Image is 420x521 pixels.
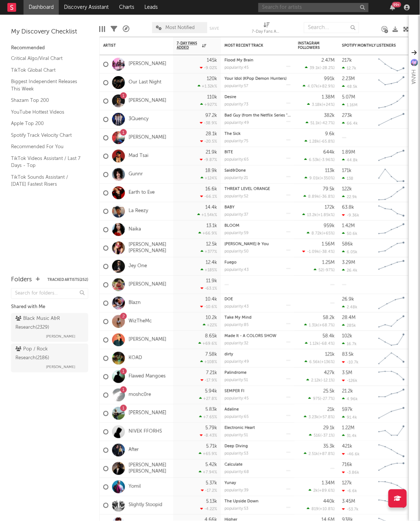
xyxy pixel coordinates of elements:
a: TikTok Sounds Assistant / [DATE] Fastest Risers [11,173,81,188]
div: 63.8k [342,205,354,210]
div: 1.56M [322,242,335,247]
a: BLOOM [225,224,240,228]
div: ( ) [307,231,335,236]
span: -3.96 % [320,158,334,162]
a: Naïka [129,226,141,233]
div: +377 % [201,249,217,254]
svg: Chart title [375,423,408,441]
span: -38.4 % [320,250,334,254]
div: DOE [225,297,291,301]
a: Our Last Night [129,79,161,86]
div: 11.9k [206,279,217,283]
svg: Chart title [375,184,408,202]
div: popularity: 73 [225,103,248,107]
div: A&R Pipeline [123,18,129,40]
div: 171k [342,168,352,173]
svg: Chart title [375,221,408,239]
div: +124 % [201,176,217,181]
a: Palindrome [225,371,247,375]
div: -9.36k [342,213,359,218]
div: ( ) [305,139,335,144]
div: 12.4k [206,260,217,265]
a: [PERSON_NAME] [129,61,166,67]
div: 13.1k [207,224,217,228]
a: [PERSON_NAME] [129,98,166,104]
div: 66.4k [342,121,358,126]
a: Apple Top 200 [11,119,81,128]
div: 6.05k [342,250,358,254]
div: ( ) [304,415,335,420]
a: Fuego [225,261,237,265]
span: 13.2k [307,213,317,217]
div: 26.9k [342,297,354,302]
svg: Chart title [375,313,408,331]
div: Artist [103,43,158,48]
div: dirty [225,353,291,357]
div: 16.7k [342,342,357,346]
div: 10.2k [206,315,217,320]
a: [PERSON_NAME] [129,135,166,141]
div: 1.42M [342,224,355,228]
a: Spotify Track Velocity Chart [11,131,81,139]
div: popularity: 51 [225,433,248,438]
a: Recommended For You [11,143,81,151]
div: 29.1k [323,426,335,431]
div: +22 % [203,323,217,328]
div: 1.38M [322,95,335,100]
span: -36.8 % [320,195,334,199]
span: +1.85k % [318,213,334,217]
span: 1.28k [309,140,319,144]
div: popularity: 37 [225,213,248,217]
a: Desire [225,95,236,99]
svg: Chart title [375,239,408,257]
div: 121k [325,352,335,357]
div: popularity: 32 [225,342,248,346]
span: +350 % [321,176,334,181]
div: +7.65 % [199,415,217,420]
span: -97 % [324,268,334,272]
a: Earth to Eve [129,190,155,196]
div: 8.65k [205,334,217,339]
a: Jey One [129,263,147,270]
div: 12.5k [206,242,217,247]
a: [PERSON_NAME] [PERSON_NAME] [129,242,169,254]
div: HANA [409,69,418,84]
span: [PERSON_NAME] [46,363,75,371]
div: Shared with Me [11,303,88,311]
div: ( ) [302,213,335,217]
div: 18.9k [205,168,217,173]
div: 7.21k [206,371,217,375]
div: ( ) [309,433,335,438]
div: 48.5k [342,84,358,89]
div: 14.4k [205,205,217,210]
span: 7-Day Fans Added [177,41,200,50]
div: 7.58k [205,352,217,357]
div: 79.5k [323,187,335,192]
div: 44.8k [342,158,358,163]
span: 9.01k [309,176,320,181]
div: 959k [324,224,335,228]
a: Bad Guy (from the Netflix Series "Building the Band") - Live [225,114,337,118]
div: SEMPER FI [225,389,291,393]
div: ( ) [304,194,335,199]
input: Search... [304,22,359,33]
div: Hennessy & You [225,242,291,246]
span: -68.4 % [320,342,334,346]
div: Folders [11,275,32,284]
div: ( ) [303,84,335,89]
div: +1.54k % [197,213,217,217]
div: 172k [325,205,335,210]
div: 28.4M [342,315,356,320]
a: KOAD [129,355,142,361]
a: Yomil [129,484,141,490]
a: Flood My Brain [225,58,254,63]
a: Biggest Independent Releases This Week [11,78,81,93]
a: dirty [225,353,233,357]
div: -38.9 % [200,121,217,125]
a: [PERSON_NAME] [129,337,166,343]
div: -17.9 % [201,378,217,383]
span: +24 % [323,103,334,107]
div: 16.6k [205,187,217,192]
div: Edit Columns [99,18,105,40]
div: 21.9k [206,150,217,155]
